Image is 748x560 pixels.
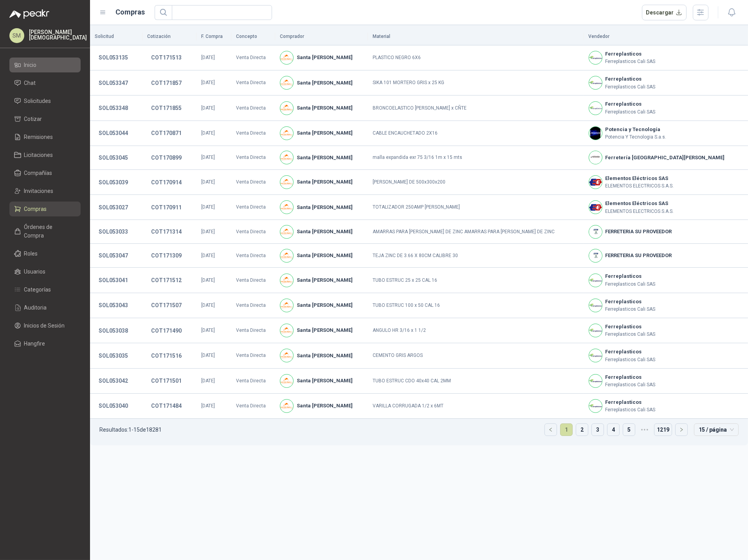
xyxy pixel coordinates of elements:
[606,272,656,280] b: Ferreplasticos
[606,83,656,91] p: Ferreplasticos Cali SAS
[606,298,656,306] b: Ferreplasticos
[589,76,602,89] img: Company Logo
[576,424,588,436] a: 2
[297,252,353,259] b: Santa [PERSON_NAME]
[606,331,656,338] p: Ferreplasticos Cali SAS
[297,402,353,410] b: Santa [PERSON_NAME]
[606,75,656,83] b: Ferreplasticos
[24,61,37,69] span: Inicio
[676,424,687,436] button: right
[9,76,81,90] a: Chat
[280,51,293,64] img: Company Logo
[545,424,557,436] button: left
[275,28,368,45] th: Comprador
[592,424,604,436] a: 3
[606,398,656,406] b: Ferreplasticos
[368,394,584,419] td: VARILLA CORRUGADA 1/2 x 6MT
[231,343,276,368] td: Venta Directa
[589,375,602,387] img: Company Logo
[606,281,656,288] p: Ferreplasticos Cali SAS
[231,170,276,195] td: Venta Directa
[95,101,132,115] button: SOL053348
[147,50,186,65] button: COT171513
[231,70,276,95] td: Venta Directa
[231,195,276,220] td: Venta Directa
[589,274,602,287] img: Company Logo
[24,151,53,159] span: Licitaciones
[368,369,584,394] td: TUBO ESTRUC CDO 40x40 CAL 2MM
[675,423,688,436] li: Página siguiente
[95,225,132,239] button: SOL053033
[147,324,186,338] button: COT171490
[24,97,51,105] span: Solicitudes
[368,318,584,343] td: ANGULO HR 3/16 x 1 1/2
[280,225,293,238] img: Company Logo
[297,276,353,284] b: Santa [PERSON_NAME]
[638,423,651,436] li: 5 páginas siguientes
[201,179,215,185] span: [DATE]
[606,200,674,207] b: Elementos Eléctricos SAS
[95,324,132,338] button: SOL053038
[231,293,276,318] td: Venta Directa
[606,381,656,389] p: Ferreplasticos Cali SAS
[606,133,667,141] p: Potencia Y Tecnologia S.a.s.
[24,169,52,177] span: Compañías
[589,299,602,312] img: Company Logo
[95,76,132,90] button: SOL053347
[9,112,81,126] a: Cotizar
[589,400,602,412] img: Company Logo
[9,94,81,108] a: Solicitudes
[9,246,81,261] a: Roles
[606,175,674,182] b: Elementos Eléctricos SAS
[231,369,276,394] td: Venta Directa
[147,248,186,263] button: COT171309
[9,202,81,216] a: Compras
[24,339,45,348] span: Hangfire
[24,133,53,141] span: Remisiones
[368,28,584,45] th: Material
[201,229,215,234] span: [DATE]
[280,349,293,362] img: Company Logo
[90,28,142,45] th: Solicitud
[147,151,186,165] button: COT170899
[201,353,215,358] span: [DATE]
[280,76,293,89] img: Company Logo
[201,328,215,333] span: [DATE]
[9,148,81,162] a: Licitaciones
[606,126,667,133] b: Potencia y Tecnología
[24,249,38,258] span: Roles
[24,303,47,312] span: Auditoria
[95,50,132,65] button: SOL053135
[147,76,186,90] button: COT171857
[606,154,725,162] b: Ferretería [GEOGRAPHIC_DATA][PERSON_NAME]
[9,28,24,43] div: SM
[368,146,584,170] td: malla expandida exr 75 3/16 1m x 15 mts
[95,151,132,165] button: SOL053045
[589,151,602,164] img: Company Logo
[147,126,186,140] button: COT170871
[606,208,674,215] p: ELEMENTOS ELECTRICOS S.A.S.
[95,273,132,287] button: SOL053041
[368,170,584,195] td: [PERSON_NAME] DE 500x300x200
[589,102,602,115] img: Company Logo
[280,151,293,164] img: Company Logo
[9,300,81,315] a: Auditoria
[99,427,162,432] p: Resultados: 1 - 15 de 18281
[231,121,276,146] td: Venta Directa
[654,424,672,436] a: 1219
[9,318,81,333] a: Inicios de Sesión
[584,28,748,45] th: Vendedor
[606,348,656,356] b: Ferreplasticos
[589,349,602,362] img: Company Logo
[95,374,132,388] button: SOL053042
[142,28,196,45] th: Cotización
[297,79,353,87] b: Santa [PERSON_NAME]
[231,318,276,343] td: Venta Directa
[147,225,186,239] button: COT171314
[297,104,353,112] b: Santa [PERSON_NAME]
[606,58,656,65] p: Ferreplasticos Cali SAS
[231,95,276,121] td: Venta Directa
[368,343,584,368] td: CEMENTO GRIS ARGOS
[694,423,739,436] div: tamaño de página
[280,400,293,412] img: Company Logo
